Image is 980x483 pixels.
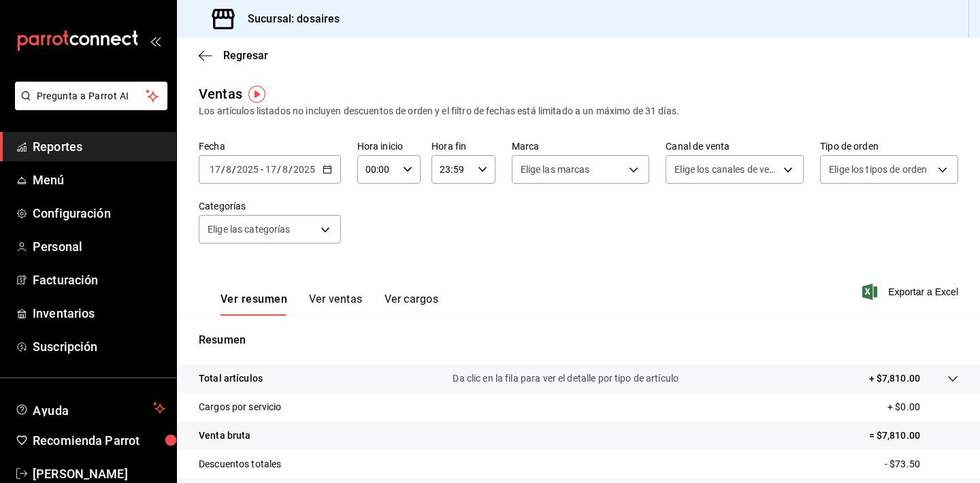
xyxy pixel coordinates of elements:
span: Elige los canales de venta [674,163,779,176]
p: + $7,810.00 [869,371,920,386]
label: Canal de venta [666,141,804,151]
p: Total artículos [199,371,263,386]
input: -- [282,164,289,175]
button: Ver ventas [309,293,363,316]
a: Pregunta a Parrot AI [10,99,167,113]
p: = $7,810.00 [869,429,958,443]
button: open_drawer_menu [150,35,161,46]
input: ---- [293,164,316,175]
span: Regresar [223,49,268,62]
label: Hora inicio [357,141,421,151]
p: Resumen [199,332,958,348]
span: Reportes [33,137,165,156]
p: Descuentos totales [199,457,281,471]
input: -- [209,164,221,175]
span: Recomienda Parrot [33,431,165,450]
label: Hora fin [431,141,495,151]
span: Facturación [33,271,165,289]
p: Venta bruta [199,429,250,443]
span: / [232,164,236,175]
p: Cargos por servicio [199,400,282,414]
label: Categorías [199,201,341,211]
label: Fecha [199,141,341,151]
span: Elige las marcas [521,163,590,176]
span: - [261,164,263,175]
span: / [289,164,293,175]
button: Exportar a Excel [865,284,958,300]
div: Los artículos listados no incluyen descuentos de orden y el filtro de fechas está limitado a un m... [199,104,958,118]
span: [PERSON_NAME] [33,465,165,483]
input: -- [225,164,232,175]
input: ---- [236,164,259,175]
button: Ver cargos [385,293,439,316]
p: - $73.50 [885,457,958,471]
div: navigation tabs [220,293,438,316]
span: Suscripción [33,337,165,356]
label: Tipo de orden [820,141,958,151]
span: / [277,164,281,175]
span: Configuración [33,204,165,222]
p: Da clic en la fila para ver el detalle por tipo de artículo [453,371,679,386]
span: Personal [33,237,165,256]
span: Elige las categorías [208,222,291,236]
div: Ventas [199,84,242,104]
input: -- [265,164,277,175]
button: Ver resumen [220,293,287,316]
button: Regresar [199,49,268,62]
label: Marca [512,141,650,151]
span: Inventarios [33,304,165,322]
span: Elige los tipos de orden [829,163,927,176]
img: Tooltip marker [248,86,265,103]
p: + $0.00 [887,400,958,414]
button: Pregunta a Parrot AI [15,82,167,110]
span: Ayuda [33,400,148,416]
span: / [221,164,225,175]
span: Pregunta a Parrot AI [37,89,146,103]
span: Menú [33,171,165,189]
h3: Sucursal: dosaires [237,11,340,27]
